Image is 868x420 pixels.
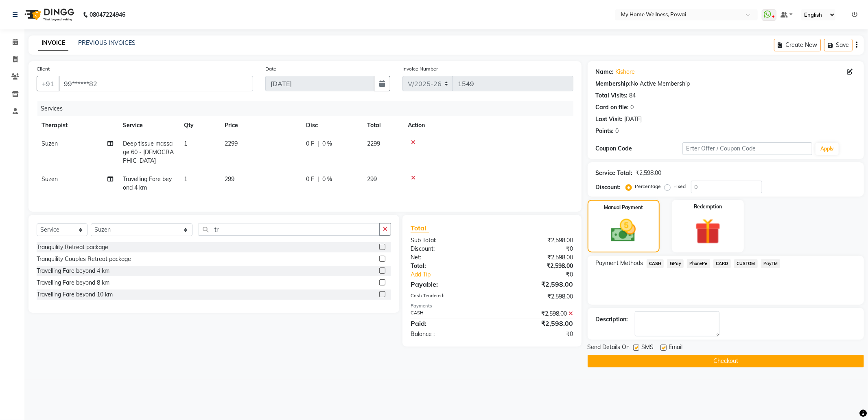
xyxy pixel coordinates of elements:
div: Description: [596,315,628,324]
th: Price [220,116,301,135]
div: Name: [596,68,614,76]
label: Fixed [674,183,686,190]
span: 0 F [306,139,314,148]
div: ₹0 [492,330,579,338]
div: Paid: [404,318,492,328]
label: Manual Payment [604,204,643,211]
span: Deep tissue massage 60 - [DEMOGRAPHIC_DATA] [123,140,174,164]
div: Services [37,101,579,116]
div: Cash Tendered: [404,292,492,301]
span: 2299 [367,140,380,147]
span: GPay [667,259,684,268]
th: Therapist [37,116,118,135]
a: PREVIOUS INVOICES [78,39,136,46]
a: Kishore [616,68,635,76]
span: PhonePe [687,259,710,268]
span: Suzen [42,140,58,147]
div: ₹2,598.00 [492,318,579,328]
div: Total: [404,262,492,270]
span: PayTM [761,259,781,268]
div: ₹2,598.00 [492,292,579,301]
div: Total Visits: [596,91,628,100]
label: Invoice Number [402,65,438,73]
img: _gift.svg [687,215,729,248]
div: ₹2,598.00 [492,253,579,262]
th: Qty [179,116,220,135]
span: CARD [713,259,731,268]
div: Tranquility Retreat package [37,243,108,252]
div: Last Visit: [596,115,623,124]
span: Total [411,224,429,232]
span: Payment Methods [596,259,643,267]
span: SMS [642,343,654,353]
span: Travelling Fare beyond 4 km [123,175,172,191]
span: 0 % [322,175,332,183]
span: CASH [647,259,664,268]
label: Client [37,65,50,73]
div: Membership: [596,80,631,88]
span: 0 % [322,139,332,148]
th: Total [362,116,403,135]
div: Coupon Code [596,144,682,153]
span: Send Details On [588,343,630,353]
a: INVOICE [38,36,68,51]
div: Points: [596,127,614,135]
span: 299 [367,175,377,183]
button: Apply [816,143,839,155]
span: Email [669,343,683,353]
div: ₹2,598.00 [492,236,579,245]
span: 0 F [306,175,314,183]
div: ₹2,598.00 [492,279,579,289]
button: Create New [774,39,821,51]
div: Card on file: [596,103,629,112]
div: 0 [631,103,634,112]
div: Discount: [596,183,621,192]
th: Action [403,116,573,135]
div: CASH [404,309,492,318]
div: Travelling Fare beyond 4 km [37,267,109,275]
div: Payments [411,303,573,309]
div: Travelling Fare beyond 8 km [37,279,109,287]
label: Date [265,65,276,73]
div: Net: [404,253,492,262]
button: Checkout [588,355,864,367]
span: 299 [225,175,234,183]
label: Percentage [635,183,661,190]
div: Balance : [404,330,492,338]
th: Service [118,116,179,135]
button: +91 [37,76,59,91]
span: | [317,139,319,148]
input: Enter Offer / Coupon Code [682,142,813,155]
div: Travelling Fare beyond 10 km [37,290,113,299]
span: Suzen [42,175,58,183]
div: 0 [616,127,619,135]
div: 84 [630,91,636,100]
div: ₹2,598.00 [492,309,579,318]
span: 1 [184,175,187,183]
div: ₹0 [507,270,579,279]
button: Save [824,39,853,51]
div: ₹2,598.00 [492,262,579,270]
div: Discount: [404,245,492,253]
img: logo [21,3,77,26]
div: ₹2,598.00 [636,169,662,177]
b: 08047224946 [90,3,125,26]
span: CUSTOM [734,259,758,268]
span: 2299 [225,140,238,147]
div: [DATE] [625,115,642,124]
input: Search or Scan [199,223,380,236]
a: Add Tip [404,270,507,279]
input: Search by Name/Mobile/Email/Code [59,76,253,91]
div: Payable: [404,279,492,289]
img: _cash.svg [603,216,644,245]
div: Service Total: [596,169,633,177]
div: Tranquility Couples Retreat package [37,255,131,263]
div: No Active Membership [596,80,856,88]
label: Redemption [694,203,722,210]
div: Sub Total: [404,236,492,245]
span: | [317,175,319,183]
div: ₹0 [492,245,579,253]
span: 1 [184,140,187,147]
th: Disc [301,116,362,135]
